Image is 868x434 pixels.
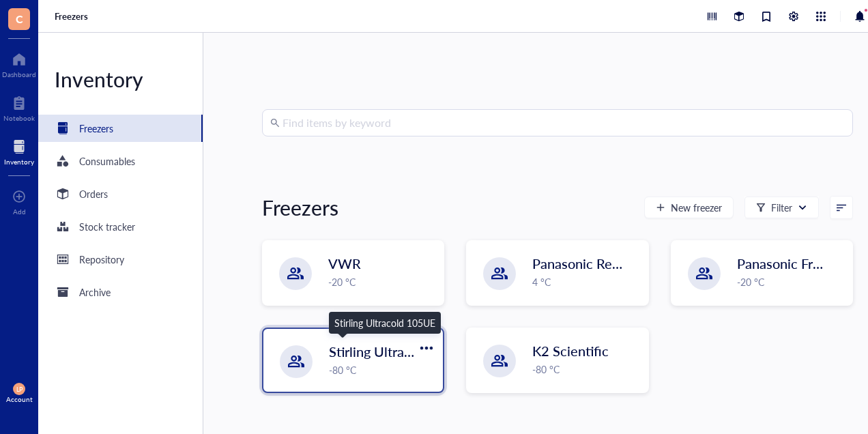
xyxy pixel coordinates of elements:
[532,254,676,273] span: Panasonic Refridgerator
[328,274,435,289] div: -20 °C
[13,207,26,216] div: Add
[38,213,203,240] a: Stock tracker
[532,341,609,360] span: K2 Scientific
[2,70,36,78] div: Dashboard
[79,252,124,267] div: Repository
[16,386,23,393] span: LP
[532,274,639,289] div: 4 °C
[737,254,846,273] span: Panasonic Freezer
[38,66,203,93] div: Inventory
[79,186,108,201] div: Orders
[38,180,203,207] a: Orders
[38,246,203,273] a: Repository
[4,158,34,166] div: Inventory
[38,115,203,142] a: Freezers
[16,10,23,27] span: C
[644,197,734,218] button: New freezer
[532,362,639,377] div: -80 °C
[329,362,435,377] div: -80 °C
[737,274,844,289] div: -20 °C
[79,219,135,234] div: Stock tracker
[79,285,111,300] div: Archive
[55,10,91,23] a: Freezers
[38,278,203,306] a: Archive
[771,200,792,215] div: Filter
[328,254,361,273] span: VWR
[334,315,435,330] div: Stirling Ultracold 105UE
[6,395,33,403] div: Account
[3,92,35,122] a: Notebook
[671,202,722,213] span: New freezer
[329,342,476,361] span: Stirling Ultracold 105UE
[4,136,34,166] a: Inventory
[2,48,36,78] a: Dashboard
[38,147,203,175] a: Consumables
[79,121,113,136] div: Freezers
[262,194,338,221] div: Freezers
[3,114,35,122] div: Notebook
[79,154,135,169] div: Consumables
